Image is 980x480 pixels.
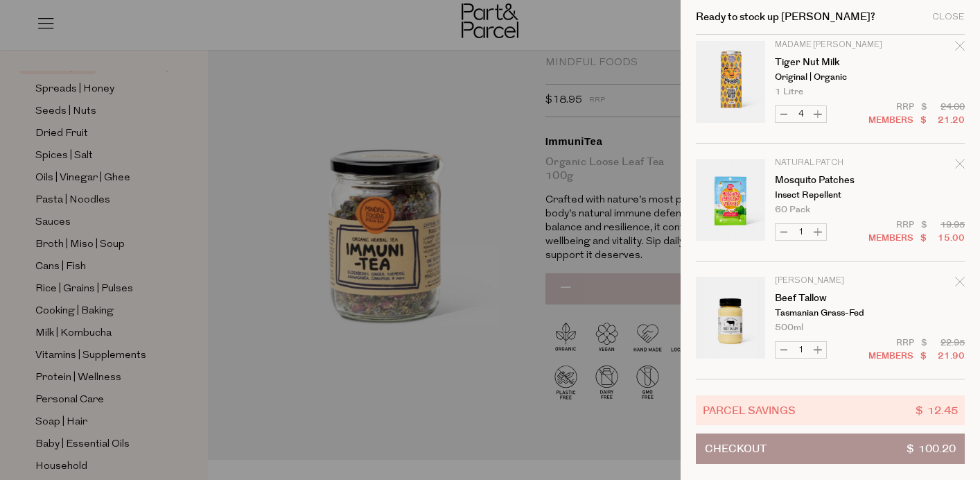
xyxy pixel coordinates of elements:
[955,39,965,58] div: Remove Tiger Nut Milk
[703,402,796,418] span: Parcel Savings
[775,87,803,96] span: 1 Litre
[792,342,810,358] input: QTY Beef Tallow
[792,106,810,122] input: QTY Tiger Nut Milk
[907,434,956,463] span: $ 100.20
[792,224,810,240] input: QTY Mosquito Patches
[932,12,965,22] div: Close
[775,323,803,332] span: 500ml
[775,191,882,200] p: Insect Repellent
[775,309,882,318] p: Tasmanian Grass-Fed
[775,205,810,214] span: 60 Pack
[696,12,875,22] h2: Ready to stock up [PERSON_NAME]?
[955,157,965,175] div: Remove Mosquito Patches
[955,275,965,293] div: Remove Beef Tallow
[705,434,767,463] span: Checkout
[775,277,882,285] p: [PERSON_NAME]
[775,73,882,82] p: Original | Organic
[775,58,882,67] a: Tiger Nut Milk
[775,175,882,185] a: Mosquito Patches
[916,402,958,418] span: $ 12.45
[775,159,882,167] p: Natural Patch
[775,41,882,49] p: Madame [PERSON_NAME]
[696,434,965,464] button: Checkout$ 100.20
[775,293,882,303] a: Beef Tallow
